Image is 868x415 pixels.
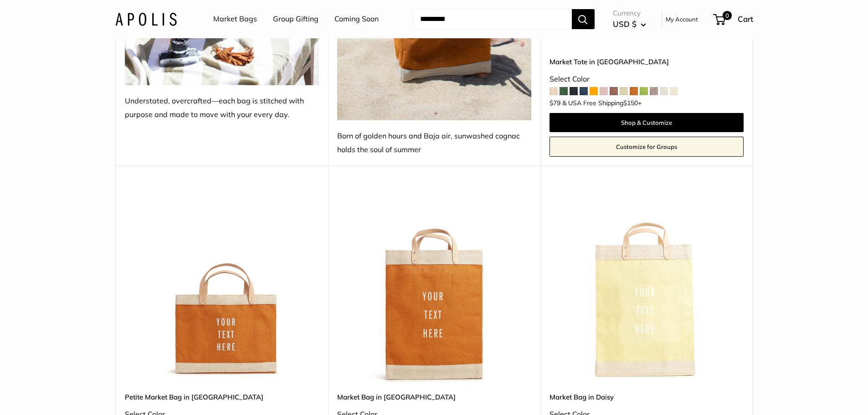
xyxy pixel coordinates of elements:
span: 0 [722,11,731,20]
a: Petite Market Bag in [GEOGRAPHIC_DATA] [125,392,319,402]
img: Petite Market Bag in Cognac [125,189,319,383]
button: Search [572,9,595,29]
a: Petite Market Bag in CognacPetite Market Bag in Cognac [125,189,319,383]
a: Shop & Customize [550,113,744,132]
span: Currency [613,7,646,20]
img: Market Bag in Cognac [337,189,531,383]
a: Market Bag in [GEOGRAPHIC_DATA] [337,392,531,402]
span: $150 [623,99,638,107]
input: Search... [413,9,572,29]
a: Market Bag in CognacMarket Bag in Cognac [337,189,531,383]
a: Group Gifting [273,12,318,26]
a: Customize for Groups [550,137,744,157]
a: Market Bags [213,12,257,26]
span: $79 [550,99,560,107]
a: Market Bag in Daisydescription_The Original Market Bag in Daisy [550,189,744,383]
a: Coming Soon [334,12,379,26]
span: Cart [738,14,753,24]
span: USD $ [613,19,637,29]
img: Apolis [115,12,177,26]
span: & USA Free Shipping + [562,100,642,106]
a: My Account [666,14,698,25]
div: Understated, overcrafted—each bag is stitched with purpose and made to move with your every day. [125,94,319,122]
a: 0 Cart [714,12,753,26]
button: USD $ [613,17,646,31]
img: Market Bag in Daisy [550,189,744,383]
div: Select Color [550,72,744,86]
div: Born of golden hours and Baja air, sunwashed cognac holds the soul of summer [337,129,531,157]
a: Market Bag in Daisy [550,392,744,402]
a: Market Tote in [GEOGRAPHIC_DATA] [550,56,744,67]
